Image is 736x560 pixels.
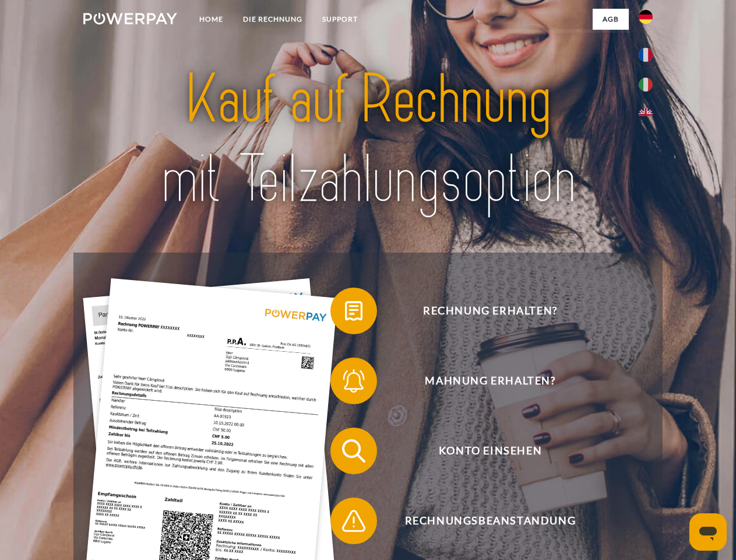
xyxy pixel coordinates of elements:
[330,288,633,334] button: Rechnung erhalten?
[689,513,727,551] iframe: Schaltfläche zum Öffnen des Messaging-Fensters
[347,428,633,474] span: Konto einsehen
[339,436,368,466] img: qb_search.svg
[330,428,633,474] button: Konto einsehen
[347,288,633,334] span: Rechnung erhalten?
[347,358,633,404] span: Mahnung erhalten?
[233,9,312,30] a: DIE RECHNUNG
[83,13,177,24] img: logo-powerpay-white.svg
[472,29,629,50] a: AGB (Kauf auf Rechnung)
[639,10,653,24] img: de
[189,9,233,30] a: Home
[339,506,368,535] img: qb_warning.svg
[111,56,625,223] img: title-powerpay_de.svg
[312,9,368,30] a: SUPPORT
[593,9,629,30] a: agb
[639,48,653,62] img: fr
[639,108,653,122] img: en
[639,78,653,92] img: it
[339,296,368,325] img: qb_bill.svg
[339,366,368,395] img: qb_bell.svg
[347,498,633,544] span: Rechnungsbeanstandung
[330,498,633,544] button: Rechnungsbeanstandung
[330,358,633,404] button: Mahnung erhalten?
